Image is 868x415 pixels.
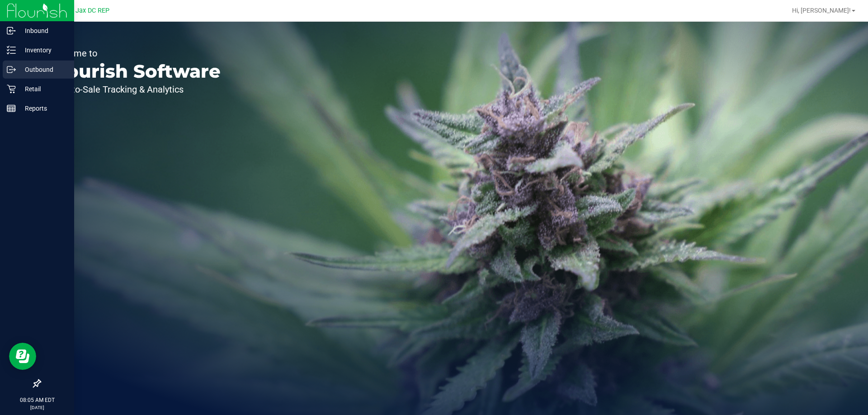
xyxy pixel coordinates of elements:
[49,85,221,94] p: Seed-to-Sale Tracking & Analytics
[7,84,16,93] inline-svg: Retail
[16,103,70,114] p: Reports
[7,26,16,35] inline-svg: Inbound
[75,7,109,14] span: Jax DC REP
[7,65,16,74] inline-svg: Outbound
[16,84,70,94] p: Retail
[9,343,36,370] iframe: Resource center
[16,64,70,75] p: Outbound
[16,45,70,56] p: Inventory
[792,7,851,14] span: Hi, [PERSON_NAME]!
[4,404,70,411] p: [DATE]
[4,396,70,404] p: 08:05 AM EDT
[49,62,221,80] p: Flourish Software
[7,46,16,55] inline-svg: Inventory
[49,49,221,58] p: Welcome to
[7,104,16,113] inline-svg: Reports
[16,25,70,36] p: Inbound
